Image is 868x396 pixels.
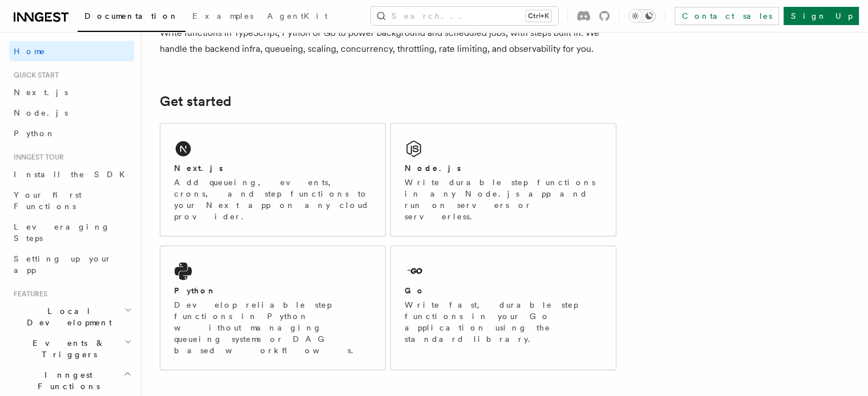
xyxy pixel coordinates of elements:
span: Features [9,289,47,299]
a: Your first Functions [9,185,134,217]
span: Events & Triggers [9,337,124,360]
p: Add queueing, events, crons, and step functions to your Next app on any cloud provider. [174,177,372,222]
a: Home [9,41,134,62]
a: Next.js [9,82,134,103]
p: Write durable step functions in any Node.js app and run on servers or serverless. [405,177,602,222]
span: Examples [192,11,253,21]
a: Setting up your app [9,248,134,280]
a: Contact sales [675,7,779,25]
p: Develop reliable step functions in Python without managing queueing systems or DAG based workflows. [174,299,372,356]
a: Next.jsAdd queueing, events, crons, and step functions to your Next app on any cloud provider. [160,123,386,236]
a: Node.jsWrite durable step functions in any Node.js app and run on servers or serverless. [390,123,616,236]
span: Your first Functions [14,190,82,211]
h2: Node.js [405,162,461,174]
kbd: Ctrl+K [526,10,551,22]
p: Write fast, durable step functions in your Go application using the standard library. [405,299,602,345]
button: Toggle dark mode [628,9,656,23]
span: Setting up your app [14,254,112,275]
button: Search...Ctrl+K [371,7,558,25]
span: Next.js [14,88,68,97]
a: Node.js [9,103,134,123]
span: Leveraging Steps [14,222,110,243]
span: Local Development [9,305,124,328]
span: Documentation [84,11,179,21]
a: Leveraging Steps [9,217,134,248]
a: AgentKit [260,3,334,31]
span: Install the SDK [14,170,132,179]
a: Documentation [78,3,185,32]
a: Python [9,123,134,144]
a: Examples [185,3,260,31]
h2: Next.js [174,162,223,174]
h2: Python [174,285,216,296]
a: PythonDevelop reliable step functions in Python without managing queueing systems or DAG based wo... [160,246,386,370]
span: Inngest Functions [9,369,123,392]
a: GoWrite fast, durable step functions in your Go application using the standard library. [390,246,616,370]
span: AgentKit [267,11,328,21]
p: Write functions in TypeScript, Python or Go to power background and scheduled jobs, with steps bu... [160,25,616,57]
a: Get started [160,93,231,109]
span: Python [14,129,55,138]
a: Sign Up [784,7,859,25]
span: Inngest tour [9,153,64,162]
h2: Go [405,285,425,296]
button: Events & Triggers [9,333,134,365]
button: Local Development [9,301,134,333]
span: Node.js [14,108,68,117]
span: Home [14,46,46,57]
span: Quick start [9,71,59,80]
a: Install the SDK [9,164,134,185]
